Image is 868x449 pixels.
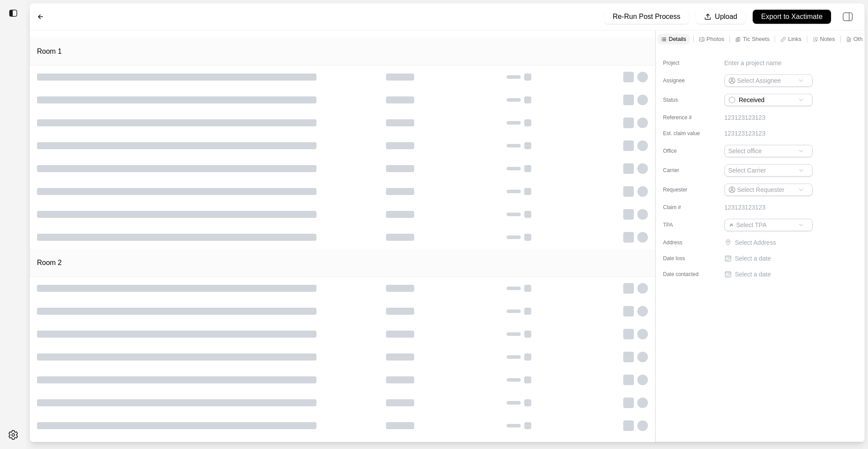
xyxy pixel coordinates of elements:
[735,238,814,247] p: Select Address
[735,254,771,263] p: Select a date
[838,7,857,26] img: right-panel.svg
[788,35,801,43] p: Links
[735,270,771,279] p: Select a date
[663,255,707,262] label: Date loss
[663,271,707,278] label: Date contacted
[9,9,18,18] img: toggle sidebar
[604,10,689,24] button: Re-Run Post Process
[820,35,835,43] p: Notes
[725,203,765,212] p: 123123123123
[725,113,765,122] p: 123123123123
[37,258,62,268] h1: Room 2
[725,59,782,67] p: Enter a project name
[696,10,746,24] button: Upload
[715,12,737,22] p: Upload
[663,77,707,84] label: Assignee
[613,12,680,22] p: Re-Run Post Process
[663,239,707,246] label: Address
[725,129,765,138] p: 123123123123
[669,35,686,43] p: Details
[663,130,707,137] label: Est. claim value
[706,35,724,43] p: Photos
[663,96,707,103] label: Status
[663,221,707,228] label: TPA
[753,10,831,24] button: Export to Xactimate
[663,59,707,66] label: Project
[743,35,769,43] p: Tic Sheets
[663,147,707,155] label: Office
[37,46,62,57] h1: Room 1
[663,186,707,193] label: Requester
[761,12,823,22] p: Export to Xactimate
[663,114,707,121] label: Reference #
[663,204,707,211] label: Claim #
[853,35,868,43] p: Other
[663,167,707,174] label: Carrier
